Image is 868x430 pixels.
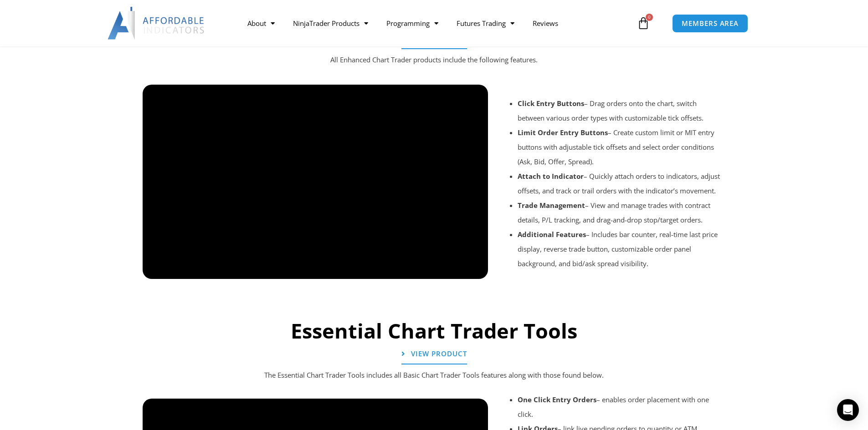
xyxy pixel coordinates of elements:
div: Open Intercom Messenger [837,399,859,421]
a: MEMBERS AREA [672,14,748,33]
li: – Quickly attach orders to indicators, adjust offsets, and track or trail orders with the indicat... [518,169,724,198]
li: – Includes bar counter, real-time last price display, reverse trade button, customizable order pa... [518,227,724,271]
a: Futures Trading [447,13,524,34]
a: Reviews [524,13,567,34]
li: – View and manage trades with contract details, P/L tracking, and drag-and-drop stop/target orders. [518,198,724,227]
a: NinjaTrader Products [284,13,377,34]
span: 0 [646,14,653,21]
li: – enables order placement with one click. [518,392,724,421]
span: MEMBERS AREA [682,20,739,27]
li: – Drag orders onto the chart, switch between various order types with customizable tick offsets. [518,96,724,125]
p: The Essential Chart Trader Tools includes all Basic Chart Trader Tools features along with those ... [161,369,708,382]
strong: Additional Features [518,230,586,239]
strong: Limit Order Entry Buttons [518,128,608,137]
a: Programming [377,13,447,34]
h2: Essential Chart Trader Tools [138,318,730,344]
span: View Product [411,350,467,357]
a: View Product [401,344,467,364]
strong: One Click Entry Orders [518,395,596,404]
img: LogoAI | Affordable Indicators – NinjaTrader [108,7,205,40]
strong: Trade Management [518,201,585,210]
strong: Attach to Indicator [518,172,584,181]
strong: Click Entry Buttons [518,99,584,108]
p: All Enhanced Chart Trader products include the following features. [161,54,708,66]
li: – Create custom limit or MIT entry buttons with adjustable tick offsets and select order conditio... [518,125,724,169]
nav: Menu [238,13,635,34]
a: About [238,13,284,34]
a: 0 [623,10,663,36]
